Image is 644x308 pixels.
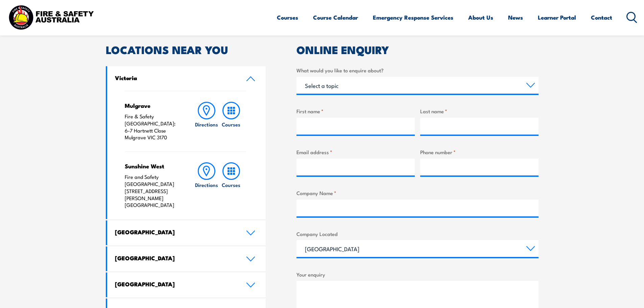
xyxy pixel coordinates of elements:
[125,102,181,109] h4: Mulgrave
[296,270,539,278] label: Your enquiry
[194,162,219,209] a: Directions
[219,102,243,141] a: Courses
[125,162,181,170] h4: Sunshine West
[296,230,539,238] label: Company Located
[125,113,181,141] p: Fire & Safety [GEOGRAPHIC_DATA]: 6-7 Hartnett Close Mulgrave VIC 3170
[296,66,539,74] label: What would you like to enquire about?
[219,162,243,209] a: Courses
[107,246,266,271] a: [GEOGRAPHIC_DATA]
[107,66,266,91] a: Victoria
[591,8,612,26] a: Contact
[296,107,415,115] label: First name
[115,280,236,288] h4: [GEOGRAPHIC_DATA]
[107,220,266,245] a: [GEOGRAPHIC_DATA]
[125,173,181,209] p: Fire and Safety [GEOGRAPHIC_DATA] [STREET_ADDRESS][PERSON_NAME] [GEOGRAPHIC_DATA]
[277,8,298,26] a: Courses
[115,74,236,81] h4: Victoria
[115,254,236,262] h4: [GEOGRAPHIC_DATA]
[195,121,218,128] h6: Directions
[222,181,240,188] h6: Courses
[107,273,266,297] a: [GEOGRAPHIC_DATA]
[373,8,453,26] a: Emergency Response Services
[194,102,219,141] a: Directions
[313,8,358,26] a: Course Calendar
[296,148,415,156] label: Email address
[420,148,539,156] label: Phone number
[420,107,539,115] label: Last name
[195,181,218,188] h6: Directions
[115,228,236,236] h4: [GEOGRAPHIC_DATA]
[468,8,493,26] a: About Us
[222,121,240,128] h6: Courses
[296,189,539,197] label: Company Name
[296,45,539,54] h2: ONLINE ENQUIRY
[538,8,576,26] a: Learner Portal
[106,45,266,54] h2: LOCATIONS NEAR YOU
[508,8,523,26] a: News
